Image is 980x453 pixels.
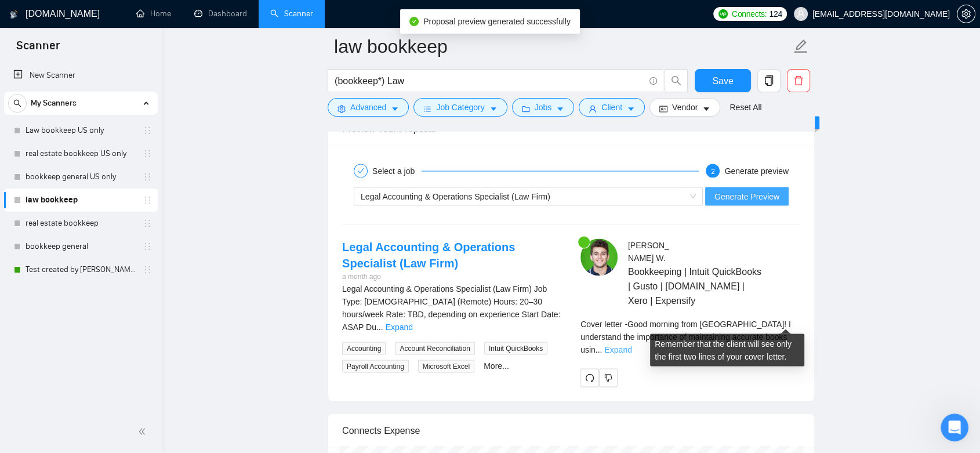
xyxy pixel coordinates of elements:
[342,284,560,331] span: Legal Accounting & Operations Specialist (Law Firm) Job Type: [DEMOGRAPHIC_DATA] (Remote) Hours: ...
[957,9,975,19] span: setting
[372,164,422,177] div: Select a job
[556,104,564,113] span: caret-down
[26,119,136,142] a: Law bookkeep US only
[649,98,720,117] button: idcardVendorcaret-down
[7,37,69,61] span: Scanner
[712,74,733,88] span: Save
[136,9,171,19] a: homeHome
[26,165,136,189] a: bookkeep general US only
[409,17,419,26] span: check-circle
[138,426,150,437] span: double-left
[757,69,781,92] button: copy
[4,92,158,281] li: My Scanners
[580,238,618,276] img: c1H5YQFU-rvIfhl0oAS_c0wvSgr_Ysljhx2rdJL7qIOmGyOvnoWaTSannYMbtyOM1p
[702,104,710,113] span: caret-down
[628,264,766,307] span: Bookkeeping | Intuit QuickBooks | Gusto | [DOMAIN_NAME] | Xero | Expensify
[601,101,622,114] span: Client
[143,172,152,182] span: holder
[714,190,779,202] span: Generate Preview
[484,361,509,370] a: More...
[535,101,552,114] span: Jobs
[26,212,136,235] a: real estate bookkeep
[342,240,515,269] a: Legal Accounting & Operations Specialist (Law Firm)
[342,342,386,354] span: Accounting
[732,8,767,20] span: Connects:
[672,101,698,114] span: Vendor
[581,373,598,382] span: redo
[627,104,635,113] span: caret-down
[599,368,618,387] button: dislike
[26,235,136,258] a: bookkeep general
[143,242,152,251] span: holder
[4,64,158,87] li: New Scanner
[342,271,562,282] div: a month ago
[787,75,810,86] span: delete
[423,17,571,26] span: Proposal preview generated successfully
[334,32,791,61] input: Scanner name...
[423,104,431,113] span: bars
[357,167,364,174] span: check
[10,5,18,24] img: logo
[711,167,715,175] span: 2
[659,104,667,113] span: idcard
[957,9,975,19] a: setting
[589,104,597,113] span: user
[596,345,602,354] span: ...
[522,104,530,113] span: folder
[143,219,152,228] span: holder
[391,104,399,113] span: caret-down
[337,104,346,113] span: setting
[489,104,498,113] span: caret-down
[386,322,413,331] a: Expand
[628,240,669,262] span: [PERSON_NAME] W .
[604,345,631,354] a: Expand
[729,101,761,114] a: Reset All
[350,101,386,114] span: Advanced
[328,98,409,117] button: settingAdvancedcaret-down
[579,98,645,117] button: userClientcaret-down
[695,69,751,92] button: Save
[342,360,409,372] span: Payroll Accounting
[395,342,474,354] span: Account Reconciliation
[8,94,27,113] button: search
[665,75,687,86] span: search
[787,69,810,92] button: delete
[758,75,780,86] span: copy
[413,98,507,117] button: barsJob Categorycaret-down
[665,69,688,92] button: search
[957,5,975,23] button: setting
[361,191,550,201] span: Legal Accounting & Operations Specialist (Law Firm)
[724,164,789,177] div: Generate preview
[335,74,644,88] input: Search Freelance Jobs...
[418,360,474,372] span: Microsoft Excel
[769,8,782,20] span: 124
[580,319,791,354] span: Cover letter - Good morning from [GEOGRAPHIC_DATA]! I understand the importance of maintaining ac...
[194,9,247,19] a: dashboardDashboard
[793,39,808,54] span: edit
[143,126,152,135] span: holder
[650,334,804,366] div: Remember that the client will see only the first two lines of your cover letter.
[705,187,789,205] button: Generate Preview
[797,10,805,18] span: user
[26,142,136,165] a: real estate bookkeep US only
[143,265,152,274] span: holder
[270,9,313,19] a: searchScanner
[31,92,77,115] span: My Scanners
[13,64,148,87] a: New Scanner
[26,189,136,212] a: law bookkeep
[604,373,612,382] span: dislike
[26,258,136,281] a: Test created by [PERSON_NAME]
[580,368,599,387] button: redo
[376,322,383,331] span: ...
[512,98,575,117] button: folderJobscaret-down
[436,101,484,114] span: Job Category
[143,149,152,158] span: holder
[342,414,800,447] div: Connects Expense
[484,342,547,354] span: Intuit QuickBooks
[342,282,562,333] div: Legal Accounting & Operations Specialist (Law Firm) Job Type: Part-Time (Remote) Hours: 20–30 hou...
[718,9,728,19] img: upwork-logo.png
[580,317,800,356] div: Remember that the client will see only the first two lines of your cover letter.
[9,99,26,107] span: search
[649,77,657,85] span: info-circle
[941,414,968,441] iframe: Intercom live chat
